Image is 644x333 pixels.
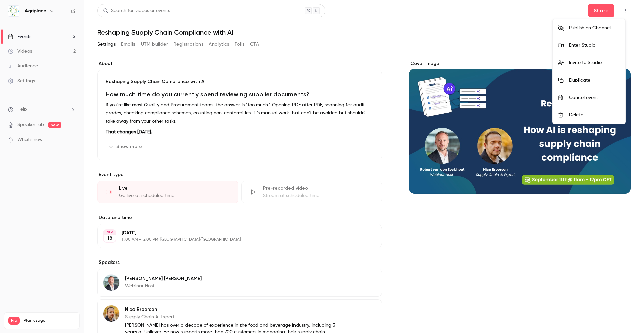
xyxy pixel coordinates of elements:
div: Delete [569,112,620,118]
div: Cancel event [569,94,620,101]
div: Publish on Channel [569,25,620,31]
div: Invite to Studio [569,59,620,66]
div: Duplicate [569,77,620,84]
div: Enter Studio [569,42,620,49]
